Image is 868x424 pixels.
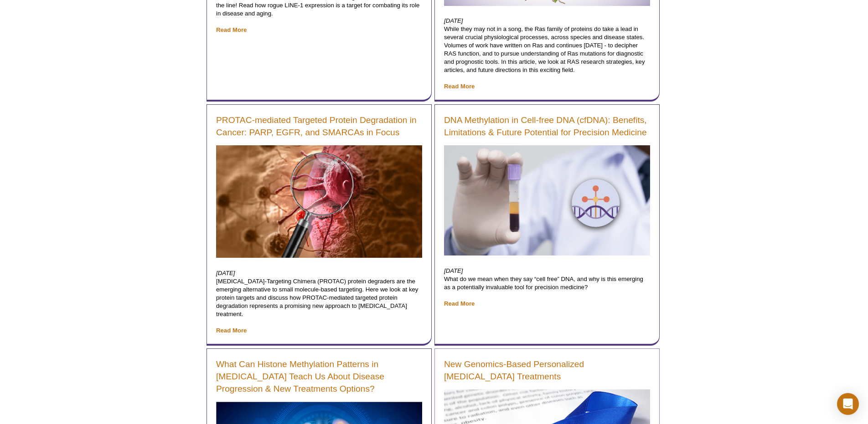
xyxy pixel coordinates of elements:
[216,114,422,138] a: PROTAC-mediated Targeted Protein Degradation in Cancer: PARP, EGFR, and SMARCAs in Focus
[216,145,422,258] img: PROTAC-mediated Targeted Protein Degradation in Cancer: PARP, EGFR, and SMARCAs in Focus
[444,145,650,255] img: DNA Methylation in cfDNA
[216,269,422,335] p: [MEDICAL_DATA]-Targeting Chimera (PROTAC) protein degraders are the emerging alternative to small...
[444,267,463,274] em: [DATE]
[444,300,475,307] a: Read More
[444,17,650,91] p: While they may not in a song, the Ras family of proteins do take a lead in several crucial physio...
[837,393,859,415] div: Open Intercom Messenger
[216,327,247,334] a: Read More
[444,358,650,383] a: New Genomics-Based Personalized [MEDICAL_DATA] Treatments
[444,83,475,90] a: Read More
[444,114,650,138] a: DNA Methylation in Cell-free DNA (cfDNA): Benefits, Limitations & Future Potential for Precision ...
[444,267,650,308] p: What do we mean when they say “cell free” DNA, and why is this emerging as a potentially invaluab...
[216,26,247,33] a: Read More
[216,358,422,395] a: What Can Histone Methylation Patterns in [MEDICAL_DATA] Teach Us About Disease Progression & New ...
[444,17,463,24] em: [DATE]
[216,270,235,276] em: [DATE]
